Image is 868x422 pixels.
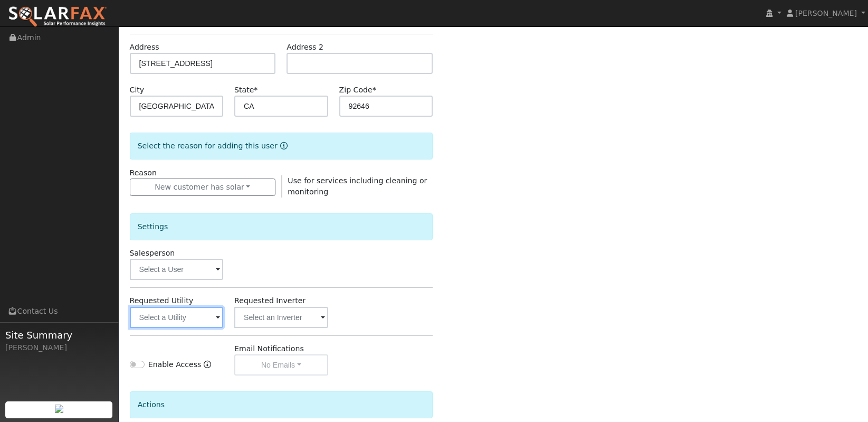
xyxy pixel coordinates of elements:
[130,307,223,328] input: Select a Utility
[148,359,202,370] label: Enable Access
[130,259,223,280] input: Select a User
[5,328,113,342] span: Site Summary
[130,179,276,196] button: New customer has solar
[234,307,328,328] input: Select an Inverter
[254,86,257,94] span: Required
[130,42,159,53] label: Address
[234,295,306,306] label: Requested Inverter
[130,213,433,240] div: Settings
[339,85,376,96] label: Zip Code
[130,248,175,259] label: Salesperson
[55,405,63,413] img: retrieve
[373,86,376,94] span: Required
[204,359,211,376] a: Enable Access
[130,391,433,418] div: Actions
[130,133,433,160] div: Select the reason for adding this user
[287,42,323,53] label: Address 2
[234,343,304,354] label: Email Notifications
[278,142,288,150] a: Reason for new user
[130,85,145,96] label: City
[288,176,427,196] span: Use for services including cleaning or monitoring
[130,295,194,306] label: Requested Utility
[795,9,857,17] span: [PERSON_NAME]
[5,342,113,353] div: [PERSON_NAME]
[8,6,107,28] img: SolarFax
[130,167,157,179] label: Reason
[234,85,257,96] label: State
